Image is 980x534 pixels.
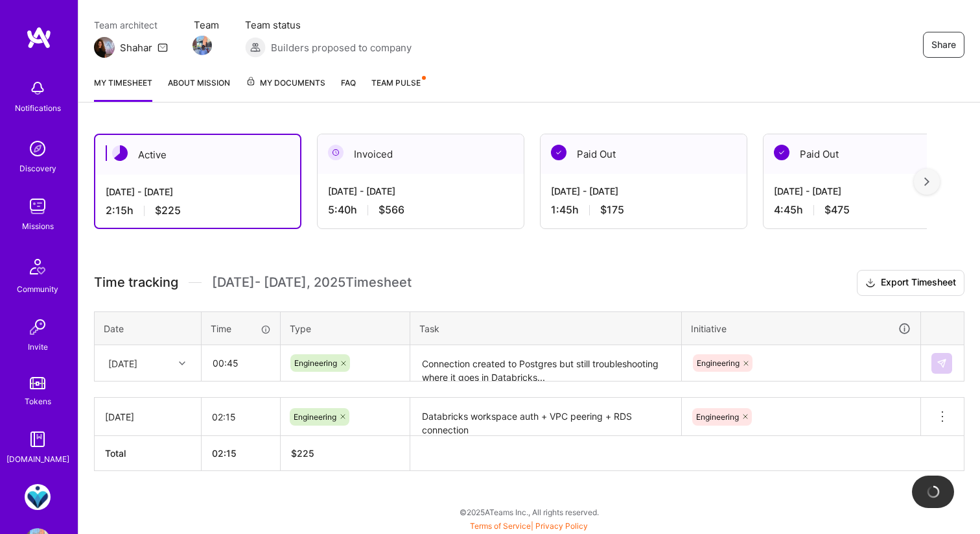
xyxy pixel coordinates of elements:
div: Time [211,322,271,335]
div: © 2025 ATeams Inc., All rights reserved. [78,496,980,528]
span: $175 [600,203,624,217]
span: | [470,521,588,531]
a: My timesheet [94,76,152,102]
div: Discovery [19,162,56,175]
div: Community [17,282,58,296]
img: Paid Out [774,145,789,160]
div: Paid Out [541,134,747,174]
a: Team Member Avatar [194,34,211,56]
div: Invoiced [318,134,524,174]
th: Task [410,311,682,345]
img: Invoiced [328,145,344,160]
span: Time tracking [94,274,178,291]
img: MedArrive: Devops [25,484,51,510]
span: $475 [824,203,850,217]
button: Share [923,32,964,58]
img: Invite [25,314,51,340]
img: right [924,177,929,186]
i: icon Mail [157,42,168,53]
textarea: Connection created to Postgres but still troubleshooting where it goes in Databricks... [412,346,680,381]
span: $ 225 [291,448,314,459]
img: Active [112,145,128,161]
div: 2:15 h [106,204,290,217]
div: Shahar [120,41,152,55]
a: About Mission [168,76,230,102]
div: 4:45 h [774,203,959,217]
span: $566 [379,203,404,217]
div: [DATE] - [DATE] [774,184,959,198]
div: 5:40 h [328,203,513,217]
button: Export Timesheet [857,270,964,296]
th: Type [281,311,410,345]
input: HH:MM [202,400,280,434]
a: Terms of Service [470,521,531,531]
img: bell [25,75,51,101]
div: 1:45 h [551,203,736,217]
img: loading [925,483,941,500]
img: Team Member Avatar [192,36,212,55]
div: [DATE] - [DATE] [106,185,290,199]
div: Missions [22,219,54,233]
img: teamwork [25,193,51,219]
div: Notifications [15,101,61,115]
span: My Documents [246,76,325,90]
div: null [931,353,953,374]
div: Active [95,135,300,175]
a: My Documents [246,76,325,102]
img: Paid Out [551,145,566,160]
span: Team Pulse [371,78,421,88]
span: [DATE] - [DATE] , 2025 Timesheet [212,274,412,291]
div: [DATE] [108,356,137,370]
a: MedArrive: Devops [21,484,54,510]
div: Initiative [691,321,911,336]
div: [DATE] - [DATE] [328,184,513,198]
img: Community [22,251,53,282]
div: [DOMAIN_NAME] [6,452,69,466]
img: Submit [937,358,947,369]
textarea: Databricks workspace auth + VPC peering + RDS connection [412,399,680,435]
i: icon Download [865,276,876,290]
span: Share [931,38,956,51]
span: Team architect [94,18,168,32]
a: Team Pulse [371,76,425,102]
i: icon Chevron [179,360,185,367]
span: Engineering [294,358,337,368]
th: Total [95,436,202,471]
img: tokens [30,377,45,389]
span: Engineering [697,358,740,368]
span: Engineering [294,412,336,422]
span: Team status [245,18,412,32]
a: FAQ [341,76,356,102]
img: guide book [25,426,51,452]
div: Invite [28,340,48,354]
div: [DATE] - [DATE] [551,184,736,198]
div: [DATE] [105,410,191,424]
img: Team Architect [94,37,115,58]
th: Date [95,311,202,345]
div: Tokens [25,394,51,408]
span: Builders proposed to company [271,41,412,55]
img: logo [26,26,52,49]
span: Engineering [696,412,739,422]
span: $225 [155,204,181,217]
span: Team [194,18,219,32]
a: Privacy Policy [535,521,588,531]
img: discovery [25,136,51,162]
div: Paid Out [764,134,970,174]
img: Builders proposed to company [245,37,266,58]
th: 02:15 [202,436,281,471]
input: HH:MM [202,346,279,380]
